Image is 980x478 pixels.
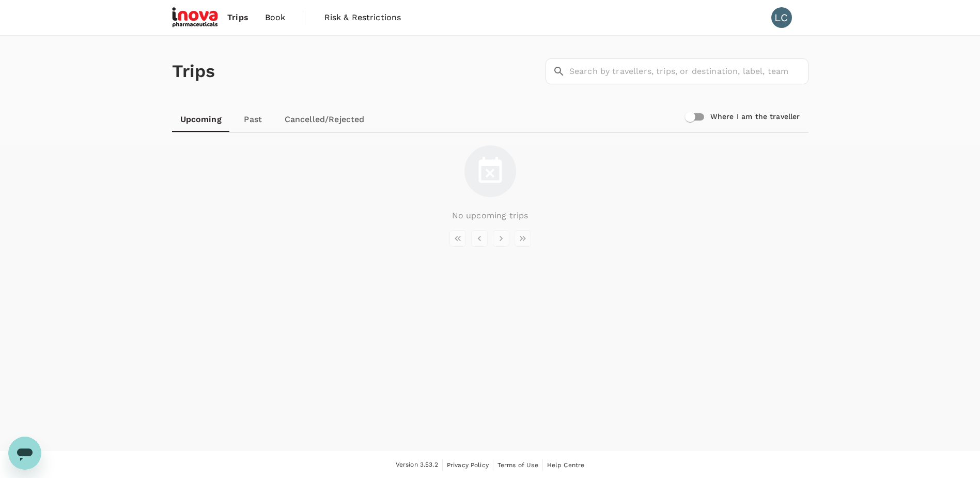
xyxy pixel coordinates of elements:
[497,459,538,471] a: Terms of Use
[447,230,534,247] nav: pagination navigation
[230,107,276,132] a: Past
[497,461,538,469] span: Terms of Use
[547,461,585,469] span: Help Centre
[172,36,215,107] h1: Trips
[276,107,373,132] a: Cancelled/Rejected
[8,437,41,470] iframe: Button to launch messaging window
[452,210,528,222] p: No upcoming trips
[396,460,438,470] span: Version 3.53.2
[547,459,585,471] a: Help Centre
[771,7,792,28] div: LC
[447,459,489,471] a: Privacy Policy
[447,461,489,469] span: Privacy Policy
[172,6,220,29] img: iNova Pharmaceuticals
[172,107,230,132] a: Upcoming
[710,111,800,123] h6: Where I am the traveller
[569,58,808,84] input: Search by travellers, trips, or destination, label, team
[227,11,248,24] span: Trips
[265,11,286,24] span: Book
[324,11,401,24] span: Risk & Restrictions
